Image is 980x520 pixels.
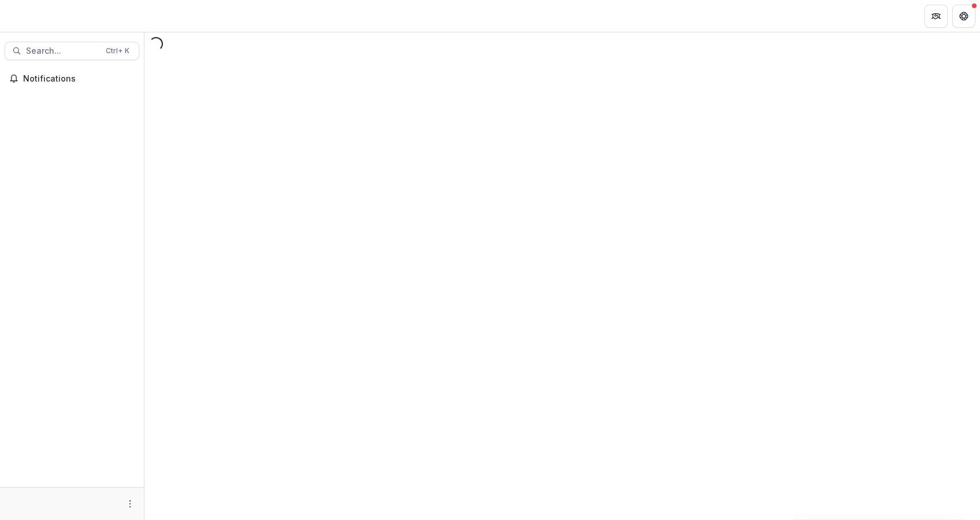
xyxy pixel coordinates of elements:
button: Search... [5,42,139,60]
span: Notifications [23,74,135,84]
button: More [123,497,137,511]
button: Notifications [5,69,139,88]
div: Ctrl + K [103,45,132,57]
button: Get Help [952,5,975,28]
span: Search... [26,46,99,56]
button: Partners [925,5,948,28]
